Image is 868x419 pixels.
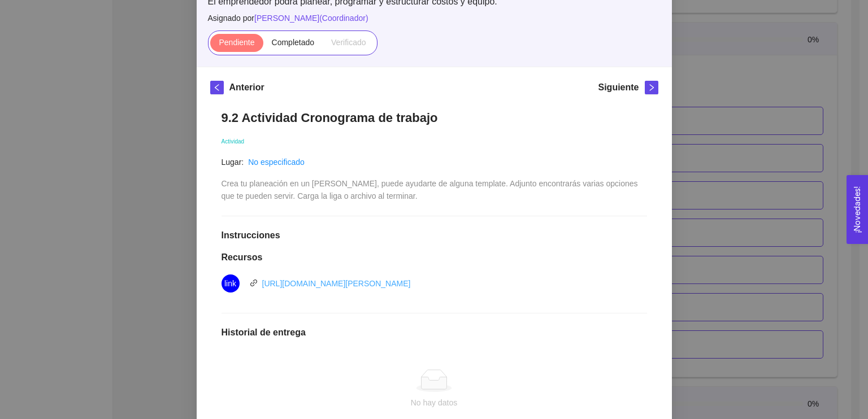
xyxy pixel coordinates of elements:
[208,12,661,24] span: Asignado por
[219,38,254,47] span: Pendiente
[211,84,223,91] span: left
[222,138,245,145] span: Actividad
[254,14,368,23] span: [PERSON_NAME] ( Coordinador )
[224,274,236,293] span: link
[229,81,264,94] h5: Anterior
[847,175,868,244] button: Open Feedback Widget
[645,84,658,91] span: right
[222,252,647,263] h1: Recursos
[248,158,305,167] a: No especificado
[262,279,411,288] a: [URL][DOMAIN_NAME][PERSON_NAME]
[222,110,647,125] h1: 9.2 Actividad Cronograma de trabajo
[250,279,258,287] span: link
[231,396,638,409] div: No hay datos
[272,38,315,47] span: Completado
[222,327,647,338] h1: Historial de entrega
[222,156,244,168] article: Lugar:
[331,38,366,47] span: Verificado
[222,179,640,200] span: Crea tu planeación en un [PERSON_NAME], puede ayudarte de alguna template. Adjunto encontrarás va...
[645,81,658,94] button: right
[210,81,224,94] button: left
[598,81,639,94] h5: Siguiente
[222,230,647,241] h1: Instrucciones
